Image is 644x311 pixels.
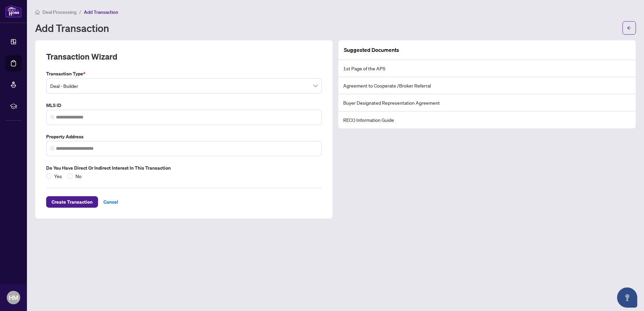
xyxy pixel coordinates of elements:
button: Cancel [98,196,124,208]
span: Deal Processing [42,9,76,15]
h1: Add Transaction [35,23,109,33]
span: No [73,172,84,180]
img: search_icon [51,146,55,150]
li: RECO Information Guide [339,111,636,128]
span: Add Transaction [84,9,118,15]
img: search_icon [51,115,55,119]
button: Open asap [617,287,637,308]
h2: Transaction Wizard [46,51,117,62]
span: Deal - Builder [50,79,318,92]
span: arrow-left [627,26,632,30]
span: Yes [52,172,65,180]
span: Cancel [103,197,118,207]
label: Do you have direct or indirect interest in this transaction [46,164,322,172]
img: logo [5,5,22,18]
span: Create Transaction [52,197,93,207]
li: Buyer Designated Representation Agreement [339,94,636,111]
span: HM [9,293,18,302]
label: Transaction Type [46,70,322,77]
article: Suggested Documents [344,46,399,54]
label: Property Address [46,133,322,140]
span: home [35,10,40,14]
button: Create Transaction [46,196,98,208]
label: MLS ID [46,102,322,109]
li: / [79,8,81,16]
li: Agreement to Cooperate /Broker Referral [339,77,636,94]
li: 1st Page of the APS [339,60,636,77]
